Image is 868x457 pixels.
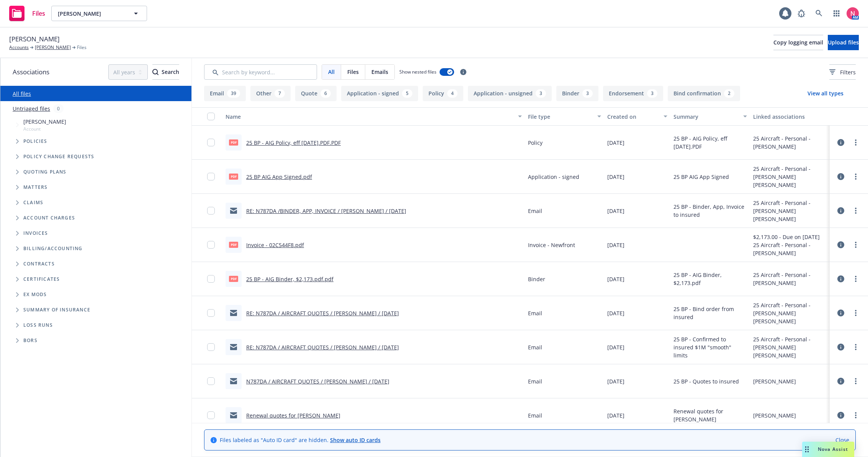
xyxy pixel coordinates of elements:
[9,44,29,51] a: Accounts
[53,104,64,113] div: 0
[402,89,412,98] div: 5
[23,139,47,144] span: Policies
[673,377,739,385] span: 25 BP - Quotes to insured
[77,44,87,51] span: Files
[23,308,90,312] span: Summary of insurance
[204,86,246,101] button: Email
[673,335,747,359] span: 25 BP - Confirmed to insured $1M "smooth" limits
[673,407,747,423] span: Renewal quotes for [PERSON_NAME]
[468,86,552,101] button: Application - unsigned
[246,412,340,419] a: Renewal quotes for [PERSON_NAME]
[207,113,215,120] input: Select all
[673,113,739,121] div: Summary
[222,107,525,126] button: Name
[794,6,809,21] a: Report a Bug
[229,276,238,282] span: pdf
[840,68,856,76] span: Filters
[246,241,304,249] a: Invoice - 02C544F8.pdf
[724,89,734,98] div: 2
[23,231,48,236] span: Invoices
[851,240,860,249] a: more
[246,344,399,351] a: RE: N787DA / AIRCRAFT QUOTES / [PERSON_NAME] / [DATE]
[207,275,215,283] input: Toggle Row Selected
[750,107,830,126] button: Linked associations
[23,185,47,190] span: Matters
[607,173,624,181] span: [DATE]
[229,242,238,247] span: pdf
[607,241,624,249] span: [DATE]
[23,118,66,126] span: [PERSON_NAME]
[673,134,747,151] span: 25 BP - AIG Policy, eff [DATE].PDF
[23,277,60,282] span: Certificates
[528,309,542,317] span: Email
[35,44,71,51] a: [PERSON_NAME]
[818,446,848,452] span: Nova Assist
[753,335,827,351] div: 25 Aircraft - Personal - [PERSON_NAME]
[6,3,48,24] a: Files
[753,301,827,317] div: 25 Aircraft - Personal - [PERSON_NAME]
[795,86,856,101] button: View all types
[851,138,860,147] a: more
[753,181,827,189] div: [PERSON_NAME]
[582,89,593,98] div: 3
[607,139,624,147] span: [DATE]
[851,172,860,181] a: more
[295,86,337,101] button: Quote
[23,338,38,343] span: BORs
[528,377,542,385] span: Email
[23,323,53,328] span: Loss Runs
[673,173,729,181] span: 25 BP AIG App Signed
[207,139,215,146] input: Toggle Row Selected
[607,411,624,419] span: [DATE]
[753,411,796,419] div: [PERSON_NAME]
[23,246,83,251] span: Billing/Accounting
[9,34,60,44] span: [PERSON_NAME]
[647,89,657,98] div: 3
[207,411,215,419] input: Toggle Row Selected
[556,86,598,101] button: Binder
[670,107,750,126] button: Summary
[250,86,291,101] button: Other
[371,68,388,76] span: Emails
[423,86,463,101] button: Policy
[802,442,812,457] div: Drag to move
[246,275,333,283] a: 25 BP - AIG Binder, $2,173.pdf.pdf
[23,170,67,174] span: Quoting plans
[399,69,436,75] span: Show nested files
[607,207,624,215] span: [DATE]
[528,241,575,249] span: Invoice - Newfront
[753,241,827,257] div: 25 Aircraft - Personal - [PERSON_NAME]
[528,343,542,351] span: Email
[528,275,545,283] span: Binder
[851,308,860,318] a: more
[828,35,859,50] button: Upload files
[607,113,659,121] div: Created on
[851,411,860,420] a: more
[753,165,827,181] div: 25 Aircraft - Personal - [PERSON_NAME]
[753,134,827,151] div: 25 Aircraft - Personal - [PERSON_NAME]
[23,292,47,297] span: Ex Mods
[528,113,593,121] div: File type
[536,89,546,98] div: 3
[152,65,179,79] div: Search
[23,126,66,132] span: Account
[673,271,747,287] span: 25 BP - AIG Binder, $2,173.pdf
[829,6,844,21] a: Switch app
[673,203,747,219] span: 25 BP - Binder, App, Invoice to insured
[23,154,94,159] span: Policy change requests
[851,274,860,283] a: more
[607,343,624,351] span: [DATE]
[341,86,418,101] button: Application - signed
[528,139,543,147] span: Policy
[13,67,49,77] span: Associations
[753,199,827,215] div: 25 Aircraft - Personal - [PERSON_NAME]
[673,305,747,321] span: 25 BP - Bind order from insured
[525,107,605,126] button: File type
[607,377,624,385] span: [DATE]
[152,69,159,75] svg: Search
[753,233,827,241] div: $2,173.00 - Due on [DATE]
[802,442,854,457] button: Nova Assist
[528,173,579,181] span: Application - signed
[753,113,827,121] div: Linked associations
[207,241,215,249] input: Toggle Row Selected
